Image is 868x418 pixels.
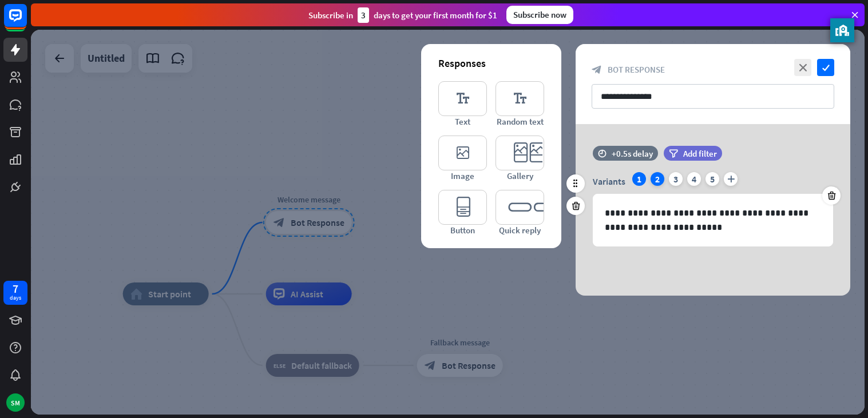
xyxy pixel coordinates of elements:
[669,149,678,158] i: filter
[651,172,664,186] div: 2
[632,172,646,186] div: 1
[10,294,21,302] div: days
[13,284,18,294] div: 7
[592,65,602,75] i: block_bot_response
[724,172,738,186] i: plus
[794,59,811,76] i: close
[669,172,683,186] div: 3
[687,172,701,186] div: 4
[598,149,607,157] i: time
[683,148,717,159] span: Add filter
[308,7,497,23] div: Subscribe in days to get your first month for $1
[9,5,43,39] button: Open LiveChat chat widget
[817,59,834,76] i: check
[3,281,27,305] a: 7 days
[830,18,854,42] button: privacy banner
[6,393,25,412] div: SM
[593,176,625,187] span: Variants
[506,6,573,24] div: Subscribe now
[612,148,653,159] div: +0.5s delay
[608,64,665,75] span: Bot Response
[358,7,369,23] div: 3
[706,172,719,186] div: 5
